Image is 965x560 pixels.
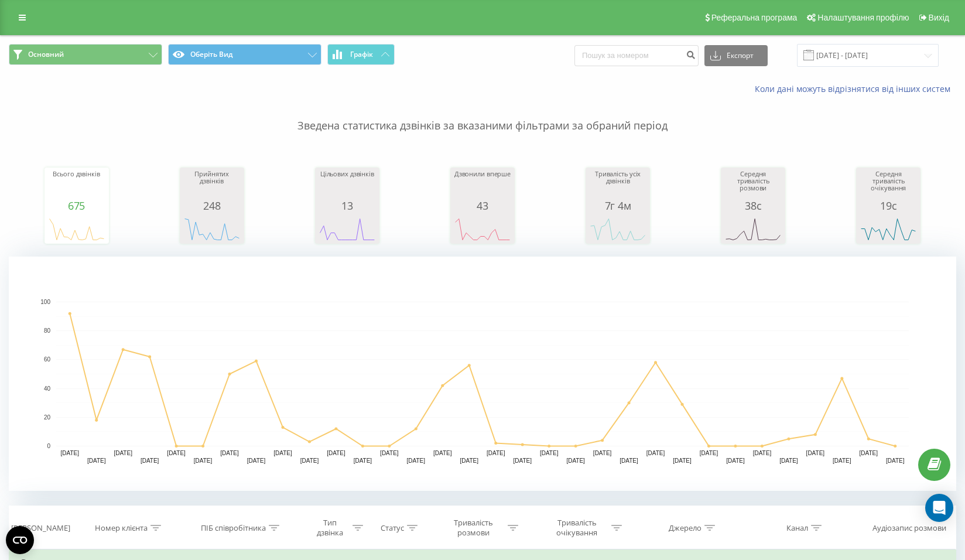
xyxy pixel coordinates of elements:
[407,457,426,464] text: [DATE]
[168,44,321,65] button: Оберіть Вид
[44,357,51,363] text: 60
[453,170,512,200] div: Дзвонили вперше
[354,457,372,464] text: [DATE]
[247,457,266,464] text: [DATE]
[724,211,782,247] svg: A chart.
[453,200,512,211] div: 43
[566,457,585,464] text: [DATE]
[9,44,162,65] button: Основний
[588,170,647,200] div: Тривалість усіх дзвінків
[817,13,909,22] span: Налаштування профілю
[859,170,918,200] div: Середня тривалість очікування
[593,450,612,456] text: [DATE]
[546,518,608,538] div: Тривалість очікування
[183,211,241,247] svg: A chart.
[726,457,745,464] text: [DATE]
[40,299,50,305] text: 100
[141,457,159,464] text: [DATE]
[755,83,956,94] a: Коли дані можуть відрізнятися вiд інших систем
[460,457,479,464] text: [DATE]
[381,523,404,533] div: Статус
[859,211,918,247] svg: A chart.
[44,414,51,421] text: 20
[310,518,350,538] div: Тип дзвінка
[833,457,851,464] text: [DATE]
[318,211,377,247] svg: A chart.
[433,450,452,456] text: [DATE]
[95,523,148,533] div: Номер клієнта
[540,450,559,456] text: [DATE]
[588,200,647,211] div: 7г 4м
[194,457,213,464] text: [DATE]
[806,450,825,456] text: [DATE]
[167,450,186,456] text: [DATE]
[872,523,946,533] div: Аудіозапис розмови
[753,450,772,456] text: [DATE]
[327,450,345,456] text: [DATE]
[47,200,106,211] div: 675
[704,45,768,66] button: Експорт
[9,95,956,134] p: Зведена статистика дзвінків за вказаними фільтрами за обраний період
[453,211,512,247] svg: A chart.
[724,200,782,211] div: 38с
[786,523,808,533] div: Канал
[513,457,532,464] text: [DATE]
[44,385,51,392] text: 40
[300,457,319,464] text: [DATE]
[201,523,266,533] div: ПІБ співробітника
[711,13,798,22] span: Реферальна програма
[380,450,399,456] text: [DATE]
[273,450,292,456] text: [DATE]
[574,45,699,66] input: Пошук за номером
[724,170,782,200] div: Середня тривалість розмови
[925,494,953,522] div: Open Intercom Messenger
[673,457,692,464] text: [DATE]
[350,50,373,59] span: Графік
[779,457,798,464] text: [DATE]
[669,523,701,533] div: Джерело
[183,170,241,200] div: Прийнятих дзвінків
[646,450,665,456] text: [DATE]
[442,518,505,538] div: Тривалість розмови
[588,211,647,247] svg: A chart.
[11,523,70,533] div: [PERSON_NAME]
[487,450,505,456] text: [DATE]
[700,450,718,456] text: [DATE]
[60,450,79,456] text: [DATE]
[47,170,106,200] div: Всього дзвінків
[318,170,377,200] div: Цільових дзвінків
[886,457,905,464] text: [DATE]
[620,457,638,464] text: [DATE]
[47,443,50,449] text: 0
[327,44,395,65] button: Графік
[87,457,106,464] text: [DATE]
[318,200,377,211] div: 13
[220,450,239,456] text: [DATE]
[860,450,878,456] text: [DATE]
[9,257,956,491] svg: A chart.
[183,200,241,211] div: 248
[929,13,949,22] span: Вихід
[114,450,132,456] text: [DATE]
[44,327,51,334] text: 80
[28,50,64,59] span: Основний
[6,526,34,554] button: Open CMP widget
[859,200,918,211] div: 19с
[47,211,106,247] svg: A chart.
